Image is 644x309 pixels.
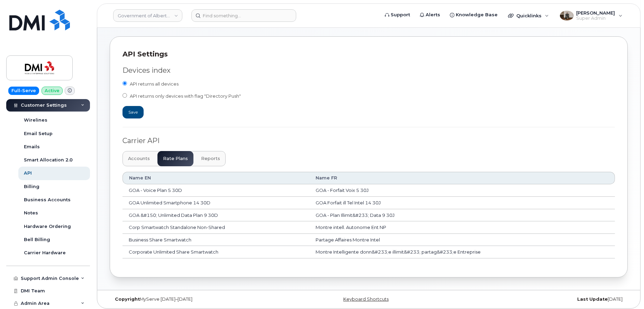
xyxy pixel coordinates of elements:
div: Devices index [123,65,615,76]
div: MyServe [DATE]–[DATE] [110,297,282,302]
span: Accounts [128,156,150,161]
td: GOA - Voice Plan 5 30D [123,184,309,197]
a: Support [380,8,415,22]
span: API returns all devices [130,81,179,87]
div: Spencer Witter [555,9,627,23]
span: Alerts [426,11,440,18]
div: Quicklinks [503,9,554,23]
div: API Settings [123,49,615,59]
td: Business Share Smartwatch [123,234,309,246]
td: Partage Affaires Montre Intel [309,234,615,246]
a: Knowledge Base [445,8,502,22]
td: GOA Unlimited Smartphone 14 30D [123,197,309,209]
div: Carrier API [123,136,615,146]
span: Super Admin [577,16,615,21]
span: [PERSON_NAME] [577,10,615,16]
td: Corp Smartwatch Standalone Non-Shared [123,221,309,234]
td: GOA &#150; Unlimited Data Plan 9 30D [123,209,309,222]
span: Quicklinks [516,13,542,18]
a: Keyboard Shortcuts [343,297,389,302]
input: Find something... [191,9,296,22]
input: API returns all devices [123,81,127,86]
td: Corporate Unlimited Share Smartwatch [123,246,309,258]
img: User avatar [560,11,574,20]
div: User avatar [560,9,574,23]
strong: Last Update [577,297,608,302]
button: Save [123,106,144,118]
a: Government of Alberta (GOA) [113,9,182,22]
td: GOA - Forfait Voix 5 30J [309,184,615,197]
div: [DATE] [455,297,628,302]
td: Montre intell. Autonome Ent NP [309,221,615,234]
strong: Copyright [115,297,140,302]
td: GOA Forfait ill Tel Intel 14 30J [309,197,615,209]
span: Support [391,11,410,18]
th: Name FR [309,172,615,184]
span: API returns only devices with flag "Directory Push" [130,93,241,99]
th: Name EN [123,172,309,184]
span: Reports [201,156,220,161]
td: Montre Intelligente donn&#233;e illimit&#233; partag&#233;e Entreprise [309,246,615,258]
td: GOA - Plan Illimit&#233; Data 9 30J [309,209,615,222]
a: Alerts [415,8,445,22]
input: API returns only devices with flag "Directory Push" [123,93,127,98]
span: Knowledge Base [456,11,498,18]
